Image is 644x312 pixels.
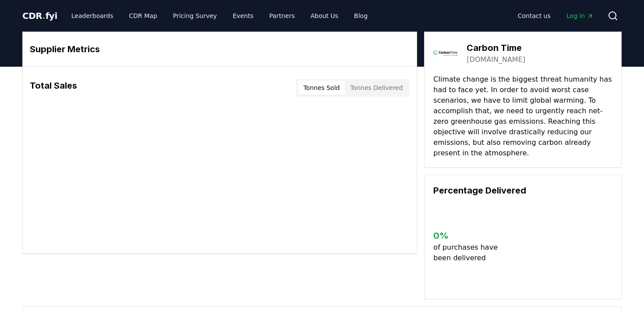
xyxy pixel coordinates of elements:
[467,54,525,65] a: [DOMAIN_NAME]
[433,41,458,65] img: Carbon Time-logo
[345,81,408,95] button: Tonnes Delivered
[433,74,612,158] p: Climate change is the biggest threat humanity has had to face yet. In order to avoid worst case s...
[226,8,260,24] a: Events
[298,81,345,95] button: Tonnes Sold
[30,79,77,97] h3: Total Sales
[262,8,302,24] a: Partners
[42,11,46,21] span: .
[22,11,57,21] span: CDR fyi
[511,8,558,24] a: Contact us
[433,229,505,242] h3: 0 %
[467,41,525,54] h3: Carbon Time
[511,8,601,24] nav: Main
[347,8,375,24] a: Blog
[122,8,164,24] a: CDR Map
[559,8,601,24] a: Log in
[433,242,505,263] p: of purchases have been delivered
[166,8,224,24] a: Pricing Survey
[22,10,57,22] a: CDR.fyi
[64,8,120,24] a: Leaderboards
[433,184,612,197] h3: Percentage Delivered
[64,8,375,24] nav: Main
[30,43,410,56] h3: Supplier Metrics
[566,11,594,20] span: Log in
[304,8,345,24] a: About Us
